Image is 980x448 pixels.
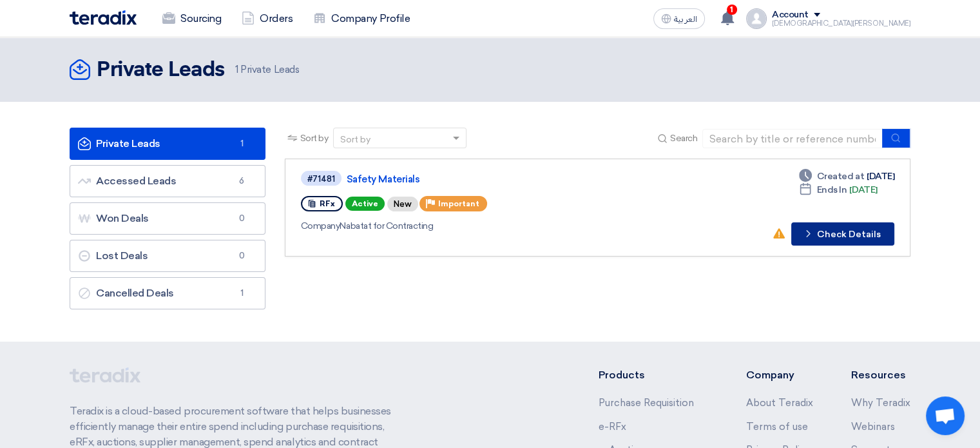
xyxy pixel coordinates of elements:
a: Why Teradix [851,397,910,409]
li: Products [599,367,707,383]
div: New [387,197,418,211]
span: Search [670,131,697,145]
div: Sort by [340,133,370,146]
div: #71481 [307,175,335,183]
span: 0 [234,249,249,262]
span: Private Leads [235,63,299,77]
a: Accessed Leads6 [70,165,265,197]
input: Search by title or reference number [702,129,883,148]
span: 1 [727,5,737,15]
div: [DEMOGRAPHIC_DATA][PERSON_NAME] [772,20,910,27]
li: Resources [851,367,910,383]
li: Company [745,367,812,383]
a: Won Deals0 [70,202,265,235]
span: Company [301,220,340,231]
span: 6 [234,175,249,188]
h2: Private Leads [97,57,225,83]
span: 1 [234,137,249,150]
a: Safety Materials [347,173,669,185]
a: e-RFx [599,421,626,433]
span: 1 [235,64,238,75]
span: Active [345,197,385,211]
img: profile_test.png [746,8,767,29]
span: 1 [234,287,249,300]
a: About Teradix [745,397,812,409]
div: [DATE] [799,183,878,197]
button: Check Details [791,222,894,246]
span: العربية [674,15,697,24]
a: Lost Deals0 [70,240,265,272]
div: Open chat [926,396,965,435]
button: العربية [653,8,705,29]
a: Orders [231,5,303,33]
span: Created at [817,170,864,183]
a: Cancelled Deals1 [70,277,265,309]
span: Ends In [817,183,847,197]
a: Purchase Requisition [599,397,694,409]
a: Terms of use [745,421,807,433]
div: Nabatat for Contracting [301,219,671,233]
span: RFx [320,199,335,208]
div: [DATE] [799,170,894,183]
a: Sourcing [152,5,231,33]
a: Company Profile [303,5,420,33]
a: Private Leads1 [70,128,265,160]
img: Teradix logo [70,10,137,25]
span: Sort by [300,131,329,145]
span: Important [438,199,479,208]
div: Account [772,10,809,21]
span: 0 [234,212,249,225]
a: Webinars [851,421,895,433]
